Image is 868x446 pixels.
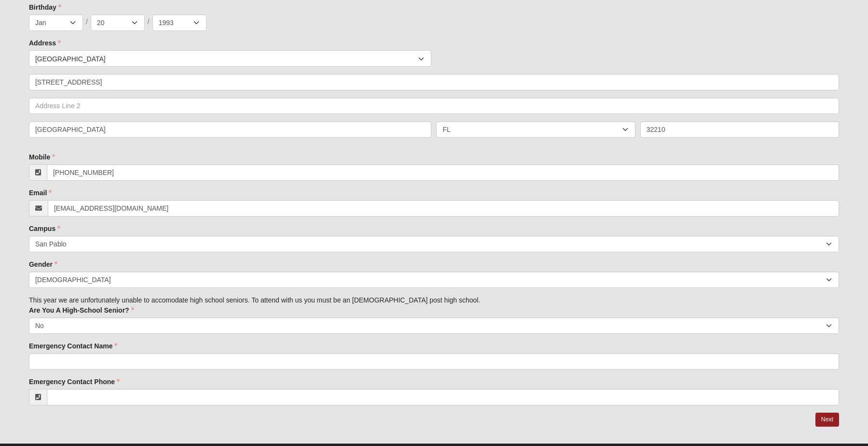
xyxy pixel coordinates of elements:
span: [GEOGRAPHIC_DATA] [35,51,419,67]
label: Mobile [29,152,55,162]
input: Address Line 2 [29,98,839,114]
label: Emergency Contact Phone [29,377,120,387]
a: Next [815,413,839,427]
label: Birthday [29,2,61,12]
label: Campus [29,224,60,233]
label: Gender [29,259,57,269]
span: / [148,17,150,28]
label: Emergency Contact Name [29,341,118,351]
label: Email [29,188,52,198]
input: Zip [640,121,839,138]
label: Address [29,38,61,48]
span: / [86,17,88,28]
input: Address Line 1 [29,74,839,90]
input: City [29,121,432,138]
label: Are You A High-School Senior? [29,305,134,315]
